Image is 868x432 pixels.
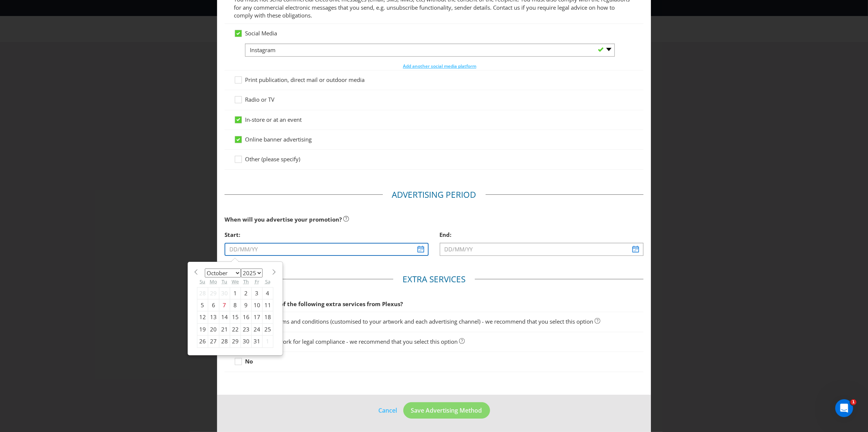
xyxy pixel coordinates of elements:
[251,336,262,347] div: 31
[245,338,458,345] span: Review of artwork for legal compliance - we recommend that you select this option
[251,323,262,335] div: 24
[197,311,208,323] div: 12
[403,63,477,70] button: Add another social media platform
[262,336,273,347] div: 1
[210,278,217,285] abbr: Monday
[241,323,251,335] div: 23
[208,299,219,311] div: 6
[378,406,398,415] a: Cancel
[251,311,262,323] div: 17
[245,136,312,143] span: Online banner advertising
[245,29,277,37] span: Social Media
[255,278,259,285] abbr: Friday
[262,287,273,299] div: 4
[241,287,251,299] div: 2
[850,399,856,405] span: 1
[219,299,230,311] div: 7
[440,243,644,256] input: DD/MM/YY
[197,323,208,335] div: 19
[232,278,239,285] abbr: Wednesday
[197,287,208,299] div: 28
[245,318,593,325] span: Short form terms and conditions (customised to your artwork and each advertising channel) - we re...
[222,278,227,285] abbr: Tuesday
[208,311,219,323] div: 13
[225,227,429,242] div: Start:
[208,336,219,347] div: 27
[200,278,205,285] abbr: Sunday
[225,300,403,308] span: Would you like any of the following extra services from Plexus?
[245,96,274,103] span: Radio or TV
[251,287,262,299] div: 3
[230,336,241,347] div: 29
[393,273,475,285] legend: Extra Services
[245,155,300,163] span: Other (please specify)
[383,189,486,201] legend: Advertising Period
[241,299,251,311] div: 9
[262,323,273,335] div: 25
[251,299,262,311] div: 10
[245,358,253,365] strong: No
[243,278,249,285] abbr: Thursday
[219,287,230,299] div: 30
[230,323,241,335] div: 22
[265,278,270,285] abbr: Saturday
[230,311,241,323] div: 15
[219,336,230,347] div: 28
[245,116,302,123] span: In-store or at an event
[241,336,251,347] div: 30
[230,299,241,311] div: 8
[219,311,230,323] div: 14
[262,299,273,311] div: 11
[208,287,219,299] div: 29
[208,323,219,335] div: 20
[440,227,644,242] div: End:
[241,311,251,323] div: 16
[403,63,476,69] span: Add another social media platform
[835,399,853,417] iframe: Intercom live chat
[230,287,241,299] div: 1
[219,323,230,335] div: 21
[197,299,208,311] div: 5
[197,336,208,347] div: 26
[403,402,490,419] button: Save Advertising Method
[225,216,342,223] span: When will you advertise your promotion?
[262,311,273,323] div: 18
[411,406,482,414] span: Save Advertising Method
[225,243,429,256] input: DD/MM/YY
[245,76,365,83] span: Print publication, direct mail or outdoor media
